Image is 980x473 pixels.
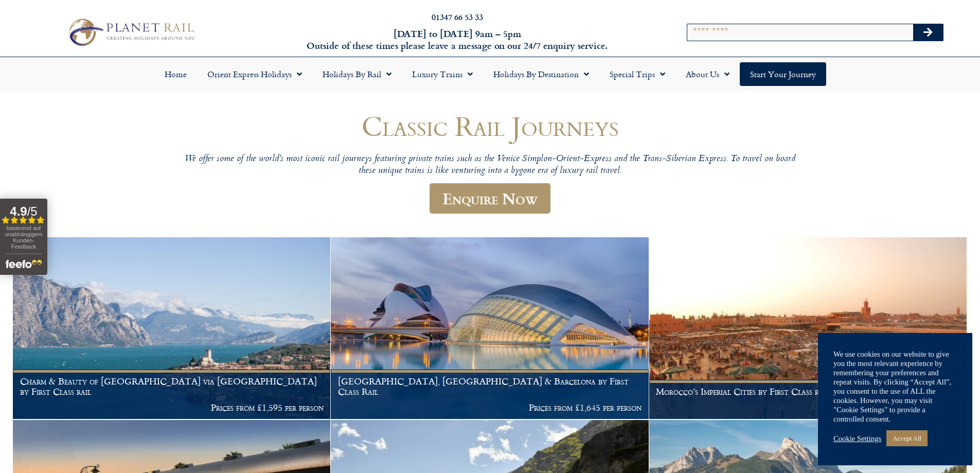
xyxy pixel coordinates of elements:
[182,153,799,178] p: We offer some of the world’s most iconic rail journeys featuring private trains such as the Venic...
[483,62,599,86] a: Holidays by Destination
[182,111,799,141] h1: Classic Rail Journeys
[197,62,312,86] a: Orient Express Holidays
[20,402,324,413] p: Prices from £1,595 per person
[13,237,331,419] a: Charm & Beauty of [GEOGRAPHIC_DATA] via [GEOGRAPHIC_DATA] by First Class rail Prices from £1,595 ...
[338,402,642,413] p: Prices from £1,645 per person
[430,183,550,214] a: Enquire Now
[264,28,651,52] h6: [DATE] to [DATE] 9am – 5pm Outside of these times please leave a message on our 24/7 enquiry serv...
[154,62,197,86] a: Home
[656,402,959,413] p: Prices from £1,795 per person
[913,24,943,41] button: Search
[886,430,928,446] a: Accept All
[338,376,642,396] h1: [GEOGRAPHIC_DATA], [GEOGRAPHIC_DATA] & Barcelona by First Class Rail
[432,11,483,23] a: 01347 66 53 33
[599,62,675,86] a: Special Trips
[656,387,959,397] h1: Morocco’s Imperial Cities by First Class rail and ferry
[331,237,649,419] a: [GEOGRAPHIC_DATA], [GEOGRAPHIC_DATA] & Barcelona by First Class Rail Prices from £1,645 per person
[63,15,198,48] img: Planet Rail Train Holidays Logo
[833,349,957,424] div: We use cookies on our website to give you the most relevant experience by remembering your prefer...
[312,62,402,86] a: Holidays by Rail
[740,62,826,86] a: Start your Journey
[20,376,324,396] h1: Charm & Beauty of [GEOGRAPHIC_DATA] via [GEOGRAPHIC_DATA] by First Class rail
[833,434,881,443] a: Cookie Settings
[649,237,967,419] a: Morocco’s Imperial Cities by First Class rail and ferry Prices from £1,795 per person
[5,62,975,86] nav: Menu
[675,62,740,86] a: About Us
[402,62,483,86] a: Luxury Trains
